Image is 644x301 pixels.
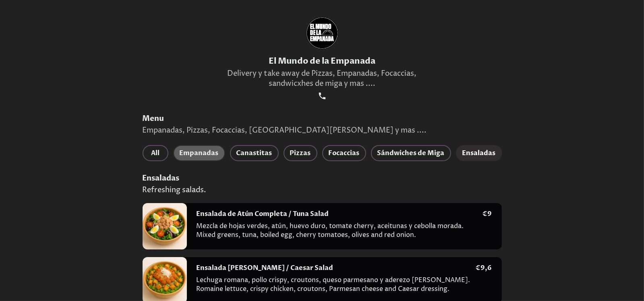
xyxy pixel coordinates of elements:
p: Empanadas, Pizzas, Focaccias, [GEOGRAPHIC_DATA][PERSON_NAME] y mas .... [143,125,502,135]
button: Empanadas [173,145,225,161]
p: Refreshing salads. [143,185,502,195]
button: Sándwiches de Miga [371,145,451,161]
h2: Menu [143,114,502,124]
button: Focaccias [322,145,366,161]
a: social-link-PHONE [317,90,328,102]
span: All [149,147,162,159]
p: € 9 [482,210,492,218]
span: Sándwiches de Miga [377,147,445,159]
p: Delivery y take away de Pizzas, Empanadas, Focaccias, sandwicxhes de miga y mas .... [228,69,417,89]
p: Lechuga romana, pollo crispy, croutons, queso parmesano y aderezo [PERSON_NAME]. Romaine lettuce,... [197,276,476,297]
button: All [143,145,168,161]
h4: Ensalada [PERSON_NAME] / Caesar Salad [197,264,333,272]
span: Focaccias [329,147,360,159]
span: Ensaladas [462,147,496,159]
h4: Ensalada de Atún Completa / Tuna Salad [197,210,329,218]
h3: Ensaladas [143,173,502,183]
p: € 9,6 [476,264,492,272]
button: Canastitas [230,145,279,161]
p: Mezcla de hojas verdes, atún, huevo duro, tomate cherry, aceitunas y cebolla morada. Mixed greens... [197,222,482,243]
button: Pizzas [284,145,317,161]
span: Pizzas [290,147,311,159]
button: Ensaladas [456,145,502,161]
h1: El Mundo de la Empanada [228,56,417,67]
span: Empanadas [180,147,219,159]
span: Canastitas [236,147,272,159]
